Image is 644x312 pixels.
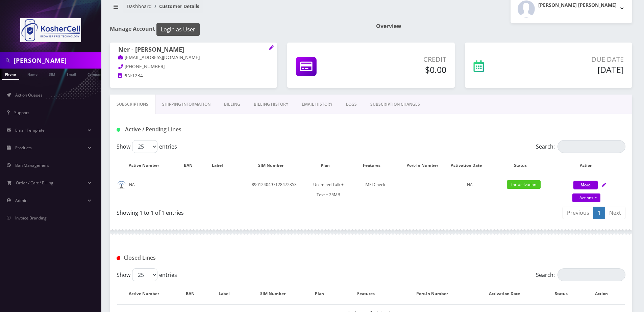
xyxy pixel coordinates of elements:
th: SIM Number: activate to sort column ascending [246,284,306,304]
th: Action: activate to sort column ascending [554,156,625,175]
th: Port-In Number: activate to sort column ascending [400,284,471,304]
h1: Active / Pending Lines [117,126,279,133]
h1: Manage Account [110,23,366,36]
h5: [DATE] [527,64,624,75]
span: Action Queues [15,92,43,98]
label: Show entries [117,140,177,153]
span: for-activation [507,180,541,189]
a: Next [605,207,625,219]
th: Features: activate to sort column ascending [345,156,405,175]
select: Showentries [132,268,157,281]
span: [PHONE_NUMBER] [125,63,165,70]
div: IMEI Check [345,180,405,190]
th: Plan: activate to sort column ascending [307,284,339,304]
td: NA [117,176,177,203]
h5: $0.00 [363,64,446,75]
th: SIM Number: activate to sort column ascending [237,156,312,175]
a: EMAIL HISTORY [295,95,339,114]
button: More [573,181,598,189]
span: 1234 [132,73,143,79]
th: Port-In Number: activate to sort column ascending [406,156,446,175]
a: Billing [217,95,247,114]
img: Closed Lines [117,256,120,260]
span: Ban Management [15,162,49,168]
a: LOGS [339,95,364,114]
a: Phone [2,69,19,80]
label: Show entries [117,268,177,281]
a: SUBSCRIPTION CHANGES [364,95,427,114]
img: KosherCell [20,18,81,42]
th: BAN: activate to sort column ascending [178,156,205,175]
th: Activation Date: activate to sort column ascending [446,156,493,175]
a: Actions [572,193,600,202]
span: Order / Cart / Billing [16,180,53,186]
p: Credit [363,54,446,64]
label: Search: [536,140,625,153]
img: Active / Pending Lines [117,128,120,132]
img: default.png [117,181,126,189]
td: 8901240497128472353 [237,176,312,203]
span: Support [14,110,29,115]
li: Customer Details [152,3,199,10]
th: Activation Date: activate to sort column ascending [472,284,544,304]
input: Search in Company [14,54,100,67]
a: Subscriptions [110,95,155,114]
th: BAN: activate to sort column ascending [178,284,209,304]
a: [EMAIL_ADDRESS][DOMAIN_NAME] [118,54,200,61]
h2: [PERSON_NAME] [PERSON_NAME] [538,2,617,8]
a: Name [24,69,41,79]
button: Login as User [156,23,200,36]
span: Admin [15,198,27,203]
a: Company [84,69,107,79]
label: Search: [536,268,625,281]
span: Email Template [15,127,45,133]
th: Plan: activate to sort column ascending [313,156,344,175]
a: Billing History [247,95,295,114]
a: Previous [563,207,594,219]
a: SIM [46,69,58,79]
div: Showing 1 to 1 of 1 entries [117,206,366,217]
a: PIN: [118,73,132,79]
span: Products [15,145,32,151]
input: Search: [558,268,625,281]
th: Label: activate to sort column ascending [210,284,245,304]
h1: Overview [376,23,632,29]
p: Due Date [527,54,624,64]
input: Search: [558,140,625,153]
th: Features: activate to sort column ascending [339,284,399,304]
a: Login as User [155,25,200,32]
td: Unlimited Talk + Text + 25MB [313,176,344,203]
th: Active Number: activate to sort column ascending [117,156,177,175]
a: 1 [593,207,605,219]
a: Email [63,69,79,79]
th: Action : activate to sort column ascending [585,284,625,304]
th: Status: activate to sort column ascending [494,156,554,175]
span: NA [467,182,473,187]
th: Active Number: activate to sort column descending [117,284,177,304]
th: Status: activate to sort column ascending [545,284,584,304]
a: Dashboard [127,3,152,9]
h1: Closed Lines [117,255,279,261]
th: Label: activate to sort column ascending [205,156,236,175]
span: Invoice Branding [15,215,47,221]
a: Shipping Information [155,95,217,114]
h1: Ner - [PERSON_NAME] [118,46,269,54]
select: Showentries [132,140,157,153]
